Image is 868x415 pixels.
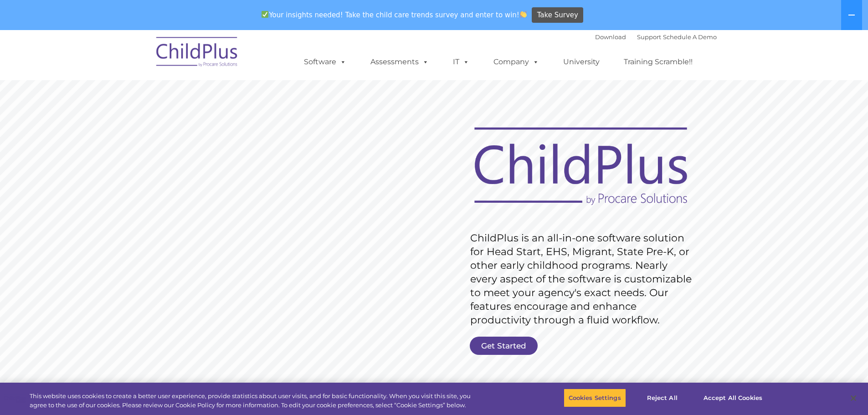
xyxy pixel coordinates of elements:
[295,53,355,71] a: Software
[564,389,626,408] button: Cookies Settings
[595,33,626,41] a: Download
[595,33,717,41] font: |
[361,53,438,71] a: Assessments
[699,389,767,408] button: Accept All Cookies
[843,388,863,408] button: Close
[637,33,661,41] a: Support
[152,31,243,76] img: ChildPlus by Procare Solutions
[444,53,478,71] a: IT
[470,337,538,355] a: Get Started
[30,392,478,410] div: This website uses cookies to create a better user experience, provide statistics about user visit...
[484,53,548,71] a: Company
[520,11,527,18] img: 👏
[537,7,578,23] span: Take Survey
[262,11,268,18] img: ✅
[554,53,609,71] a: University
[532,7,583,23] a: Take Survey
[470,231,696,327] rs-layer: ChildPlus is an all-in-one software solution for Head Start, EHS, Migrant, State Pre-K, or other ...
[615,53,702,71] a: Training Scramble!!
[258,6,531,24] span: Your insights needed! Take the child care trends survey and enter to win!
[663,33,717,41] a: Schedule A Demo
[634,389,691,408] button: Reject All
